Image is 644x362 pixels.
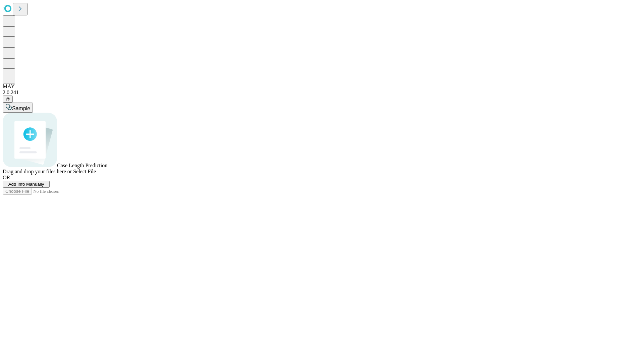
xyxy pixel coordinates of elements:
span: Select File [73,169,96,174]
button: Add Info Manually [3,181,50,188]
span: Add Info Manually [8,182,44,187]
span: Case Length Prediction [57,163,107,168]
button: Sample [3,103,33,113]
div: 2.0.241 [3,89,641,96]
span: Drag and drop your files here or [3,169,72,174]
span: Sample [12,106,30,111]
div: MAY [3,83,641,89]
span: @ [5,97,10,102]
span: OR [3,175,10,180]
button: @ [3,96,13,103]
